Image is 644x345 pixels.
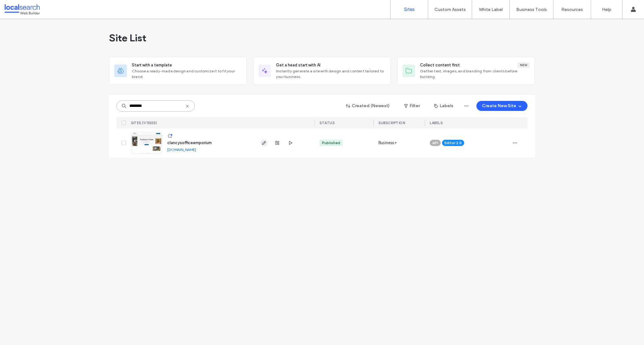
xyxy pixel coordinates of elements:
div: Collect content firstNewGather text, images, and branding from clients before building. [397,57,535,85]
span: Get a head start with AI [276,62,320,68]
div: Get a head start with AIInstantly generate a site with design and content tailored to your business. [253,57,391,85]
span: Collect content first [420,62,460,68]
div: Start with a templateChoose a ready-made design and customize it to fit your brand. [109,57,247,85]
span: Gather text, images, and branding from clients before building. [420,68,530,80]
span: SUBSCRIPTION [378,121,405,125]
span: SITES (1/13325) [131,121,157,125]
button: Filter [398,101,426,111]
div: New [517,62,530,68]
button: Labels [428,101,459,111]
label: White Label [479,7,503,12]
span: STATUS [319,121,335,125]
button: Create New Site [476,101,527,111]
span: LABELS [430,121,443,125]
span: Start with a template [132,62,172,68]
span: Help [14,4,27,10]
span: Editor 2.0 [444,140,462,146]
label: Help [602,7,611,12]
span: Choose a ready-made design and customize it to fit your brand. [132,68,241,80]
span: Business+ [378,140,397,146]
a: [DOMAIN_NAME] [167,147,196,152]
span: Instantly generate a site with design and content tailored to your business. [276,68,386,80]
label: Business Tools [516,7,547,12]
span: Site List [109,32,146,44]
div: Published [322,140,340,146]
label: Resources [561,7,583,12]
label: Custom Assets [434,7,466,12]
button: Created (Newest) [340,101,395,111]
span: API [432,140,438,146]
label: Sites [404,7,415,12]
a: clancysofficeemporium [167,140,212,145]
